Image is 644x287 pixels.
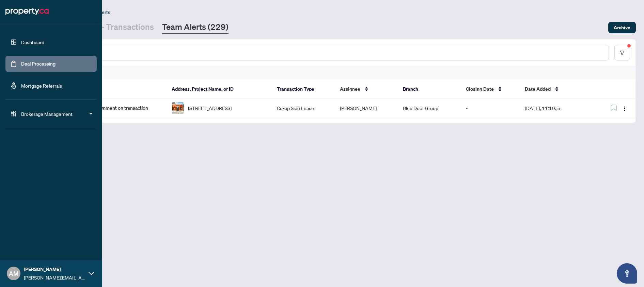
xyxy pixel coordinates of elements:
td: Blue Door Group [397,99,460,117]
a: Deal Processing [21,61,56,67]
td: [PERSON_NAME] [334,99,397,117]
button: Archive [608,22,636,33]
span: Brokerage Management [21,110,92,118]
td: Co-op Side Lease [271,99,334,117]
button: Open asap [617,263,637,284]
span: [PERSON_NAME][EMAIL_ADDRESS][DOMAIN_NAME] [24,274,85,281]
th: Branch [397,79,460,99]
img: logo [5,6,49,17]
span: [STREET_ADDRESS] [188,104,232,112]
span: Unread agent comment on transaction [66,104,161,112]
a: Team Alerts (229) [162,21,229,34]
span: [PERSON_NAME] [24,266,85,273]
th: Address, Project Name, or ID [166,79,271,99]
th: Date Added [519,79,595,99]
img: thumbnail-img [172,102,184,114]
a: Dashboard [21,39,44,45]
th: Closing Date [460,79,519,99]
button: Logo [619,103,630,113]
a: Mortgage Referrals [21,83,62,89]
span: Assignee [340,85,360,93]
div: 1 of Items [36,67,635,79]
span: Archive [614,22,630,33]
button: filter [614,45,630,60]
td: - [460,99,519,117]
th: Transaction Type [271,79,334,99]
td: [DATE], 11:19am [519,99,595,117]
span: Date Added [525,85,551,93]
span: Closing Date [466,85,494,93]
th: Summary [61,79,166,99]
span: filter [620,50,625,55]
th: Assignee [334,79,397,99]
span: AM [9,269,18,278]
img: Logo [622,106,627,111]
